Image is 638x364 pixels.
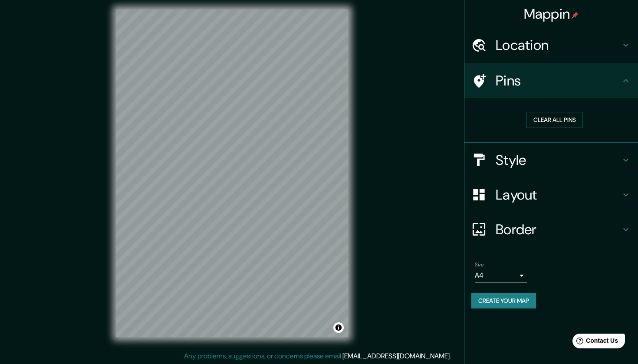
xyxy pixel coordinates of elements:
[184,351,451,361] p: Any problems, suggestions, or concerns please email .
[464,212,638,247] div: Border
[496,186,621,203] h4: Layout
[496,72,621,89] h4: Pins
[496,221,621,238] h4: Border
[471,293,536,309] button: Create your map
[451,351,452,361] div: .
[475,269,527,282] div: A4
[496,36,621,54] h4: Location
[464,28,638,62] div: Location
[475,261,484,268] label: Size
[333,322,344,333] button: Toggle attribution
[572,12,579,19] img: pin-icon.png
[452,351,454,361] div: .
[526,112,583,128] button: Clear all pins
[116,10,348,337] canvas: Map
[342,351,450,361] a: [EMAIL_ADDRESS][DOMAIN_NAME]
[464,177,638,212] div: Layout
[496,151,621,169] h4: Style
[524,5,579,23] h4: Mappin
[561,330,628,354] iframe: Help widget launcher
[464,143,638,177] div: Style
[464,63,638,98] div: Pins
